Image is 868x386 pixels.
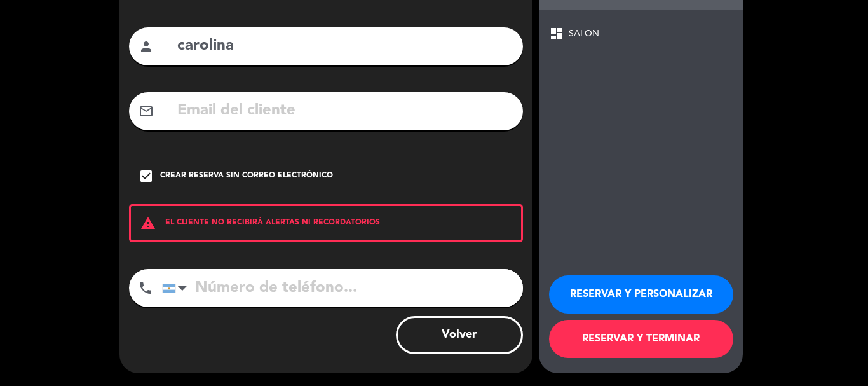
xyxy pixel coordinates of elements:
[549,320,733,358] button: RESERVAR Y TERMINAR
[131,216,165,231] i: warning
[139,104,154,119] i: mail_outline
[163,270,192,307] div: Argentina: +54
[396,316,523,354] button: Volver
[139,169,154,184] i: check_box
[138,280,153,296] i: phone
[176,98,513,124] input: Email del cliente
[160,170,333,183] div: Crear reserva sin correo electrónico
[129,204,523,242] div: EL CLIENTE NO RECIBIRÁ ALERTAS NI RECORDATORIOS
[139,39,154,54] i: person
[569,27,599,41] span: SALON
[549,275,733,314] button: RESERVAR Y PERSONALIZAR
[549,26,564,41] span: dashboard
[162,269,523,307] input: Número de teléfono...
[176,33,513,59] input: Nombre del cliente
